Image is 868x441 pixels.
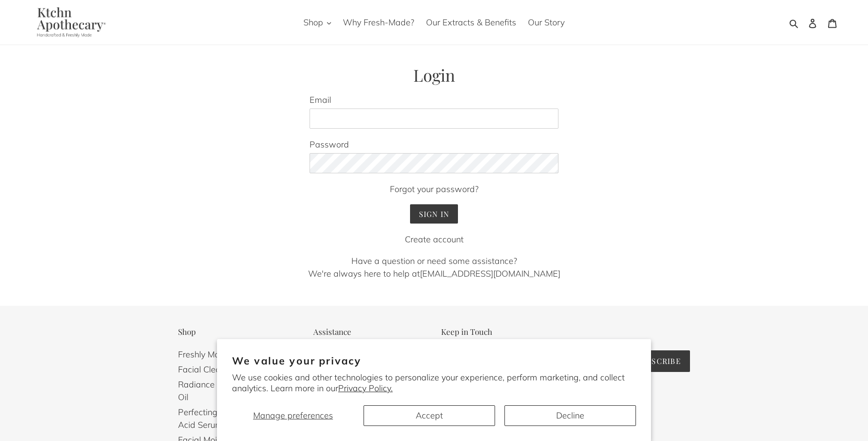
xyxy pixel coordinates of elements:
span: Manage preferences [253,410,333,421]
p: Keep in Touch [441,327,690,336]
a: Our Extracts & Benefits [421,15,521,30]
p: Assistance [313,327,427,336]
button: Subscribe [627,350,690,372]
a: Privacy Policy. [338,383,393,394]
button: Decline [504,405,636,426]
p: We use cookies and other technologies to personalize your experience, perform marketing, and coll... [232,372,636,394]
center: Have a question or need some assistance? We're always here to help at [178,255,690,280]
a: Create account [405,234,464,245]
a: Perfecting Elixir Hyaluronic Acid Serum [178,407,281,430]
a: Forgot your password? [390,184,479,194]
a: Radiance Renewal Face Oil [178,379,272,402]
span: Subscribe [635,356,681,366]
span: Our Extracts & Benefits [426,17,516,28]
button: Manage preferences [232,405,354,426]
h1: Login [310,65,558,85]
img: Ktchn Apothecary [26,7,113,38]
span: Shop [303,17,323,28]
a: Our Story [523,15,569,30]
h2: We value your privacy [232,354,636,367]
input: Sign In [410,204,458,224]
a: Facial Cleanser [178,364,237,375]
p: Shop [178,327,299,336]
span: Why Fresh-Made? [343,17,414,28]
label: Email [310,93,558,106]
a: [EMAIL_ADDRESS][DOMAIN_NAME] [420,268,560,279]
button: Accept [364,405,495,426]
label: Password [310,138,558,151]
span: Our Story [528,17,565,28]
a: Freshly Made Collections [178,349,273,360]
a: Why Fresh-Made? [338,15,419,30]
button: Shop [299,15,336,30]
